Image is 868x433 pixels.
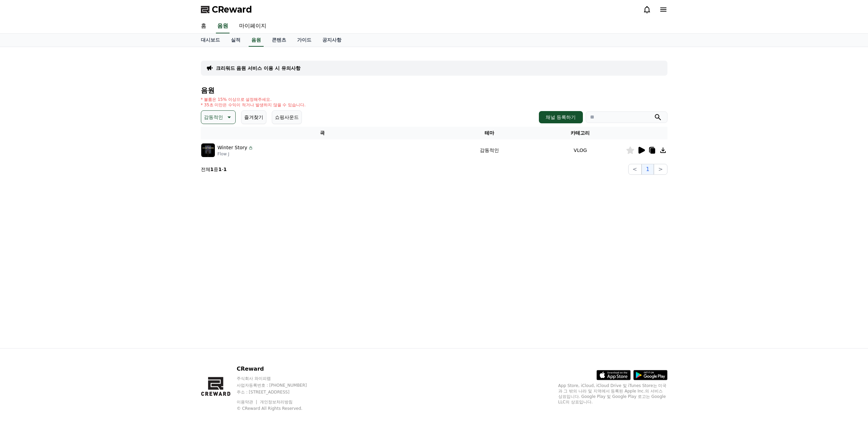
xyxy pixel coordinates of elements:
[241,110,266,124] button: 즐겨찾기
[218,167,222,172] strong: 1
[642,164,654,175] button: 1
[195,19,212,33] a: 홈
[218,151,254,157] p: Flow J
[654,164,667,175] button: >
[201,143,215,157] img: music
[216,19,230,33] a: 음원
[292,34,317,47] a: 가이드
[223,167,227,172] strong: 1
[201,4,252,15] a: CReward
[201,127,444,139] th: 곡
[201,102,306,108] p: * 35초 미만은 수익이 적거나 발생하지 않을 수 있습니다.
[249,34,264,47] a: 음원
[266,34,292,47] a: 콘텐츠
[195,34,225,47] a: 대시보드
[201,110,236,124] button: 감동적인
[628,164,642,175] button: <
[204,112,223,122] p: 감동적인
[539,111,583,123] button: 채널 등록하기
[444,139,535,161] td: 감동적인
[535,127,626,139] th: 카테고리
[237,376,320,381] p: 주식회사 와이피랩
[317,34,347,47] a: 공지사항
[201,97,306,102] p: * 볼륨은 15% 이상으로 설정해주세요.
[260,400,293,404] a: 개인정보처리방침
[237,389,320,395] p: 주소 : [STREET_ADDRESS]
[218,144,248,151] p: Winter Story
[535,139,626,161] td: VLOG
[237,400,258,404] a: 이용약관
[558,383,667,405] p: App Store, iCloud, iCloud Drive 및 iTunes Store는 미국과 그 밖의 나라 및 지역에서 등록된 Apple Inc.의 서비스 상표입니다. Goo...
[201,87,667,94] h4: 음원
[212,4,252,15] span: CReward
[225,34,246,47] a: 실적
[237,365,320,373] p: CReward
[237,383,320,388] p: 사업자등록번호 : [PHONE_NUMBER]
[444,127,535,139] th: 테마
[201,166,227,173] p: 전체 중 -
[234,19,272,33] a: 마이페이지
[272,110,302,124] button: 쇼핑사운드
[237,406,320,411] p: © CReward All Rights Reserved.
[210,167,214,172] strong: 1
[216,65,300,72] a: 크리워드 음원 서비스 이용 시 유의사항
